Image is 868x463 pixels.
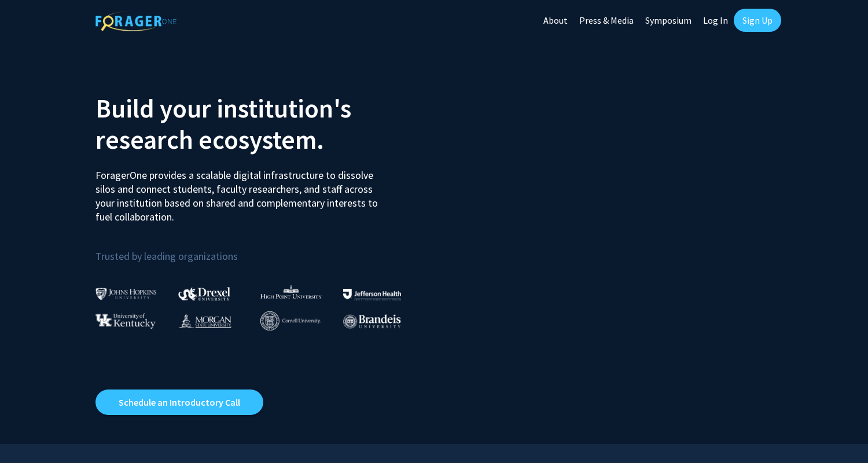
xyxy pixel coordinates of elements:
a: Opens in a new tab [95,389,263,415]
img: Cornell University [260,311,321,330]
img: University of Kentucky [95,313,156,329]
img: Drexel University [178,287,230,300]
p: Trusted by leading organizations [95,233,425,265]
p: ForagerOne provides a scalable digital infrastructure to dissolve silos and connect students, fac... [95,160,386,224]
a: Sign Up [734,9,781,32]
img: Thomas Jefferson University [343,289,401,300]
img: High Point University [260,285,322,299]
h2: Build your institution's research ecosystem. [95,93,425,155]
img: Brandeis University [343,314,401,329]
img: Morgan State University [178,313,231,328]
img: Johns Hopkins University [95,288,157,300]
img: ForagerOne Logo [95,11,176,31]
